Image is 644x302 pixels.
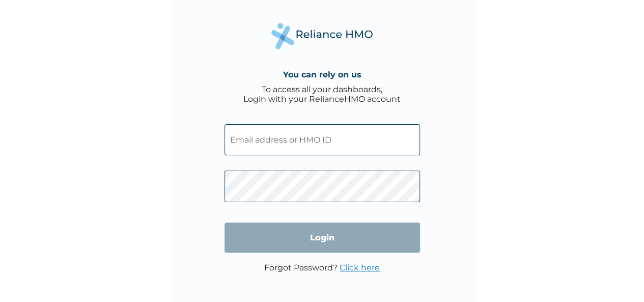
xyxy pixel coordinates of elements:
[264,263,380,272] p: Forgot Password?
[340,263,380,272] a: Click here
[271,23,373,49] img: Reliance Health's Logo
[225,223,420,253] input: Login
[283,70,361,79] h4: You can rely on us
[225,124,420,155] input: Email address or HMO ID
[243,85,401,104] div: To access all your dashboards, Login with your RelianceHMO account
